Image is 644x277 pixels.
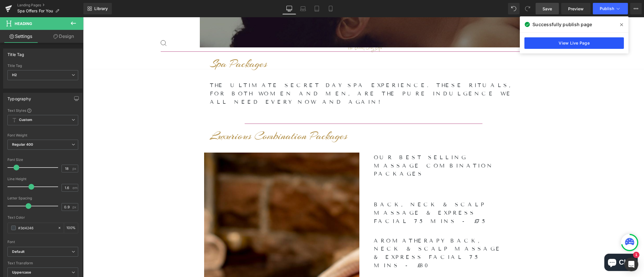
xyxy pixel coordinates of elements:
[72,205,77,209] span: px
[7,196,78,200] div: Letter Spacing
[624,257,638,271] div: Open Intercom Messenger
[94,6,108,11] span: Library
[19,118,32,122] b: Custom
[7,49,24,57] div: Title Tag
[83,3,112,14] a: New Library
[7,108,78,113] div: Text Styles
[17,9,53,13] span: Spa Offers For You
[12,73,17,77] b: H2
[532,21,592,28] span: Successfully publish page
[291,220,426,253] h2: AROMATHERAPY BACK, NECK & SCALP MASSAGE & EXPRESS FACIAL 75 MINS - £80
[12,249,24,254] i: Default
[310,3,324,14] a: Tablet
[12,270,31,274] b: Uppercase
[64,223,78,233] div: %
[543,6,552,12] span: Save
[324,3,338,14] a: Mobile
[72,186,77,190] span: em
[7,93,31,101] div: Typography
[15,21,32,26] span: Heading
[7,177,78,181] div: Line Height
[17,3,83,7] a: Landing Pages
[600,6,614,11] span: Publish
[43,30,85,43] a: Design
[561,3,591,14] a: Preview
[72,167,77,170] span: px
[282,3,296,14] a: Desktop
[508,3,520,14] button: Undo
[7,158,78,162] div: Font Size
[568,6,584,12] span: Preview
[524,37,624,49] a: View Live Page
[18,225,55,231] input: Color
[12,142,33,147] b: Regular 400
[7,64,78,68] div: Title Tag
[7,216,78,220] div: Text Color
[296,3,310,14] a: Laptop
[112,109,449,128] div: Luxurious Combination Packages
[7,133,78,137] div: Font Weight
[127,64,434,89] h2: The Ultimate Secret Day Spa experience. These rituals, for both women and men, are the pure indul...
[593,3,628,14] button: Publish
[112,37,449,56] div: Spa Packages
[7,240,78,244] div: Font
[7,261,78,265] div: Text Transform
[291,183,426,208] h2: BACK, NECK & SCALP MASSAGE & EXPRESS FACIAL 75 MINS - £75
[291,136,434,161] h2: Our Best Selling Massage Combination Packages
[522,3,533,14] button: Redo
[630,3,642,14] button: More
